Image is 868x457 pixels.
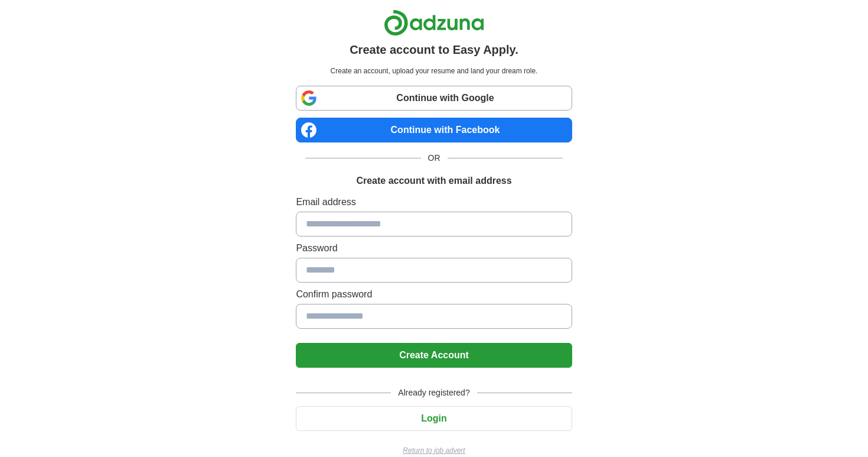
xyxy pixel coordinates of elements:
a: Continue with Google [296,86,572,111]
span: Already registered? [391,387,477,399]
p: Create an account, upload your resume and land your dream role. [298,66,569,76]
label: Confirm password [296,287,572,302]
img: Adzuna logo [384,9,484,36]
h1: Create account to Easy Apply. [350,41,518,59]
a: Login [296,413,572,423]
button: Create Account [296,343,572,368]
a: Return to job advert [296,445,572,456]
button: Login [296,406,572,431]
label: Email address [296,195,572,209]
h1: Create account with email address [356,174,511,188]
span: OR [421,152,448,164]
a: Continue with Facebook [296,118,572,142]
label: Password [296,241,572,255]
